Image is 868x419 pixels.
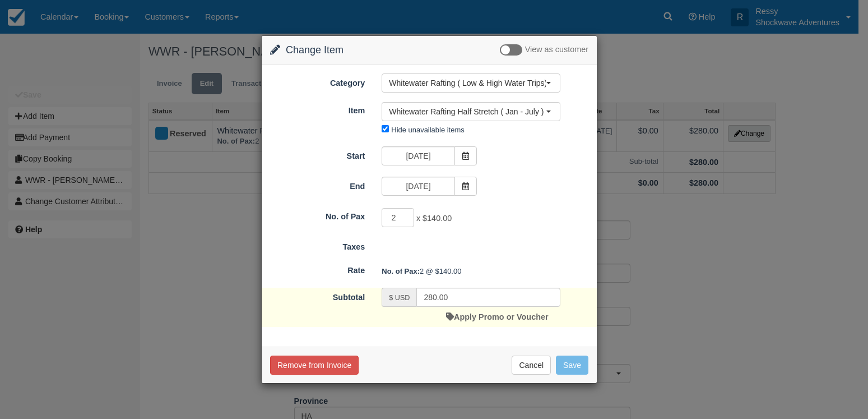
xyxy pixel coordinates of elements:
label: End [262,177,373,192]
button: Save [556,356,588,375]
small: $ USD [389,294,410,302]
span: x $140.00 [416,214,452,223]
span: Change Item [286,44,344,56]
strong: No. of Pax [382,267,420,275]
button: Whitewater Rafting Half Stretch ( Jan - July ) or (Aug - Dec) [382,102,560,121]
label: Category [262,73,373,89]
button: Whitewater Rafting ( Low & High Water Trips) [382,73,560,93]
label: Item [262,101,373,117]
label: Hide unavailable items [391,126,464,134]
span: Whitewater Rafting ( Low & High Water Trips) [389,77,546,89]
label: Start [262,146,373,162]
a: Apply Promo or Voucher [446,312,548,321]
span: View as customer [525,45,588,54]
label: Taxes [262,237,373,253]
input: No. of Pax [382,208,414,227]
button: Remove from Invoice [270,356,359,375]
button: Cancel [512,356,551,375]
div: 2 @ $140.00 [373,262,597,280]
label: Subtotal [262,288,373,303]
label: No. of Pax [262,207,373,223]
span: Whitewater Rafting Half Stretch ( Jan - July ) or (Aug - Dec) [389,106,546,117]
label: Rate [262,261,373,277]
